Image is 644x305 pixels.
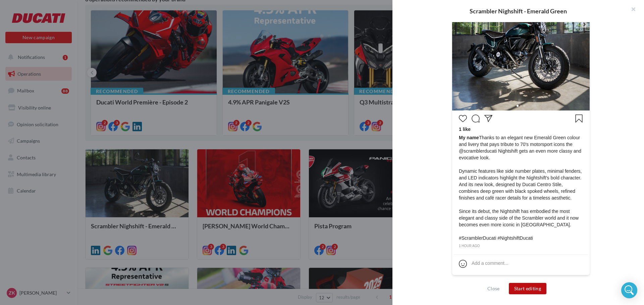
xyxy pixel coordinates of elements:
[452,275,590,284] div: Non-contractual preview
[575,115,583,123] svg: Enregistrer
[403,8,633,14] div: Scrambler Nighshift - Emerald Green
[459,260,467,268] svg: Emoji
[459,243,583,249] div: 1 hour ago
[472,115,480,123] svg: Commenter
[472,260,508,266] div: Add a comment...
[459,135,479,140] span: My name
[459,115,467,123] svg: J’aime
[484,115,492,123] svg: Partager la publication
[459,134,583,241] span: Thanks to an elegant new Emerald Green colour and livery that pays tribute to 70's motorsport ico...
[509,283,547,294] button: Start editing
[621,282,637,298] div: Open Intercom Messenger
[485,285,502,293] button: Close
[459,126,583,134] div: 1 like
